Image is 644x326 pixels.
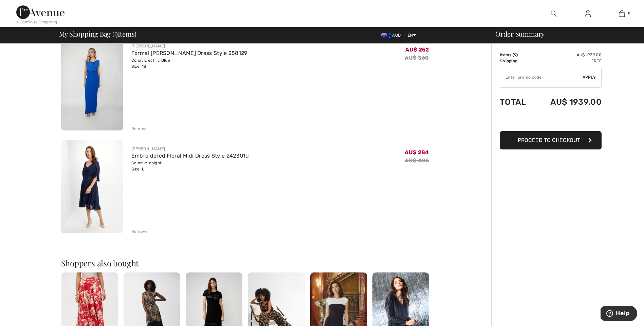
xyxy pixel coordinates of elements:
[61,259,435,267] h2: Shoppers also bought
[583,74,596,80] span: Apply
[131,126,148,132] div: Remove
[487,30,640,37] div: Order Summary
[534,58,602,64] td: Free
[405,149,429,156] span: AU$ 284
[16,5,65,19] img: 1ère Avenue
[114,29,118,38] span: 9
[381,33,392,38] img: Australian Dollar
[601,306,637,323] iframe: Opens a widget where you can find more information
[514,53,516,57] span: 9
[131,160,249,172] div: Color: Midnight Size: L
[500,67,583,87] input: Promo code
[585,9,591,18] img: My Info
[381,33,403,38] span: AUD
[579,9,596,18] a: Sign In
[500,90,534,114] td: Total
[500,114,602,129] iframe: PayPal
[405,46,429,53] span: AU$ 252
[131,146,249,152] div: [PERSON_NAME]
[405,157,429,164] s: AU$ 406
[131,228,148,235] div: Remove
[59,30,137,37] span: My Shopping Bag ( Items)
[619,9,625,18] img: My Bag
[551,9,557,18] img: search the website
[131,152,249,159] a: Embroidered Floral Midi Dress Style 242301u
[131,50,247,56] a: Formal [PERSON_NAME] Dress Style 258129
[405,55,429,61] s: AU$ 360
[605,9,638,18] a: 9
[500,58,534,64] td: Shipping
[534,52,602,58] td: AU$ 1939.00
[131,43,247,49] div: [PERSON_NAME]
[61,37,123,130] img: Formal Maxi Sheath Dress Style 258129
[131,57,247,69] div: Color: Electric Blue Size: 18
[500,131,602,149] button: Proceed to Checkout
[16,19,57,25] div: < Continue Shopping
[500,52,534,58] td: Items ( )
[518,137,580,143] span: Proceed to Checkout
[61,140,123,233] img: Embroidered Floral Midi Dress Style 242301u
[534,90,602,114] td: AU$ 1939.00
[408,33,416,38] span: EN
[628,11,630,17] span: 9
